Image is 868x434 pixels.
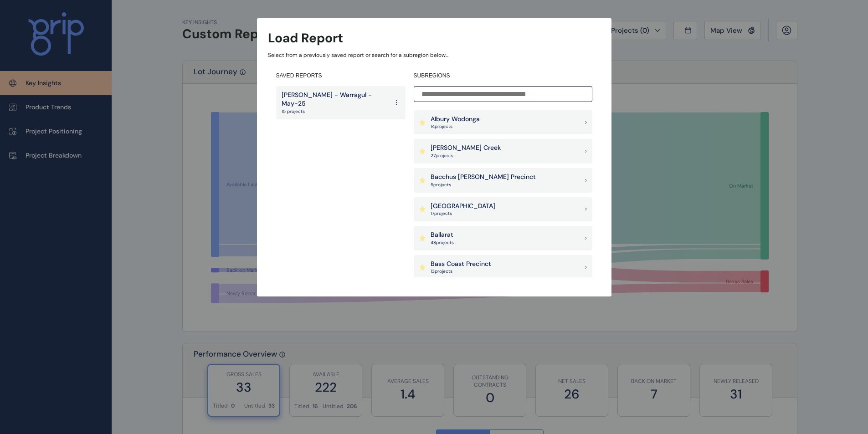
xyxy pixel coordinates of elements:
p: 48 project s [431,240,454,246]
h4: SUBREGIONS [414,72,592,80]
h4: SAVED REPORTS [276,72,406,80]
h3: Load Report [268,29,343,47]
p: 27 project s [431,153,501,159]
p: 13 project s [431,268,491,275]
p: Ballarat [431,230,454,240]
p: [PERSON_NAME] - Warragul - May-25 [282,91,388,108]
p: Select from a previously saved report or search for a subregion below... [268,51,601,59]
p: 17 project s [431,210,495,217]
p: 5 project s [431,182,536,188]
p: Bacchus [PERSON_NAME] Precinct [431,173,536,182]
p: 15 projects [282,108,388,115]
p: Albury Wodonga [431,115,480,124]
p: 14 project s [431,123,480,130]
p: [PERSON_NAME] Creek [431,143,501,153]
p: [GEOGRAPHIC_DATA] [431,202,495,211]
p: Bass Coast Precinct [431,260,491,269]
